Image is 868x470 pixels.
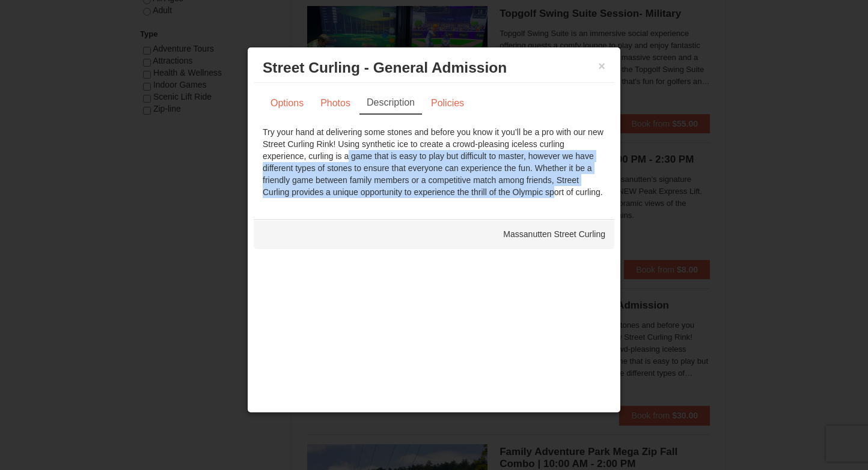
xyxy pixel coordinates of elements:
a: Description [359,92,422,115]
a: Policies [423,92,472,115]
div: Try your hand at delivering some stones and before you know it you’ll be a pro with our new Stree... [263,126,605,198]
button: × [598,60,605,72]
a: Options [263,92,311,115]
h3: Street Curling - General Admission [263,59,605,77]
a: Photos [313,92,358,115]
div: Massanutten Street Curling [254,219,614,249]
